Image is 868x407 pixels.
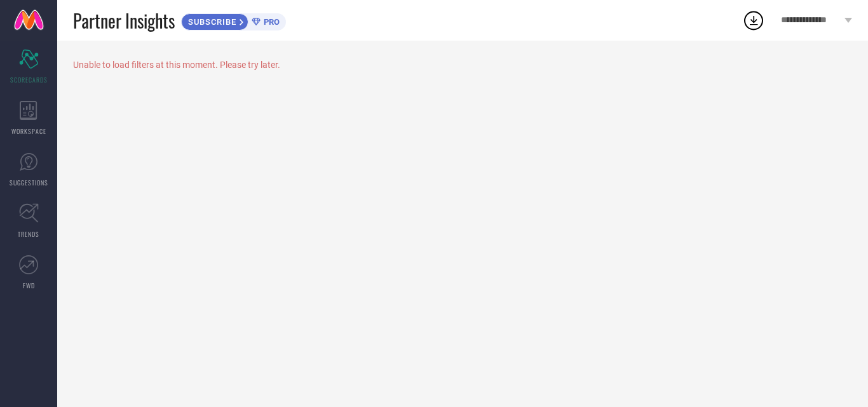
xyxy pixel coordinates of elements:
[261,17,280,27] span: PRO
[11,126,46,136] span: WORKSPACE
[10,178,48,187] span: SUGGESTIONS
[23,281,35,290] span: FWD
[742,9,765,32] div: Open download list
[73,8,175,34] span: Partner Insights
[181,10,286,30] a: SUBSCRIBEPRO
[182,17,240,27] span: SUBSCRIBE
[18,229,39,239] span: TRENDS
[73,60,852,70] div: Unable to load filters at this moment. Please try later.
[10,75,48,84] span: SCORECARDS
